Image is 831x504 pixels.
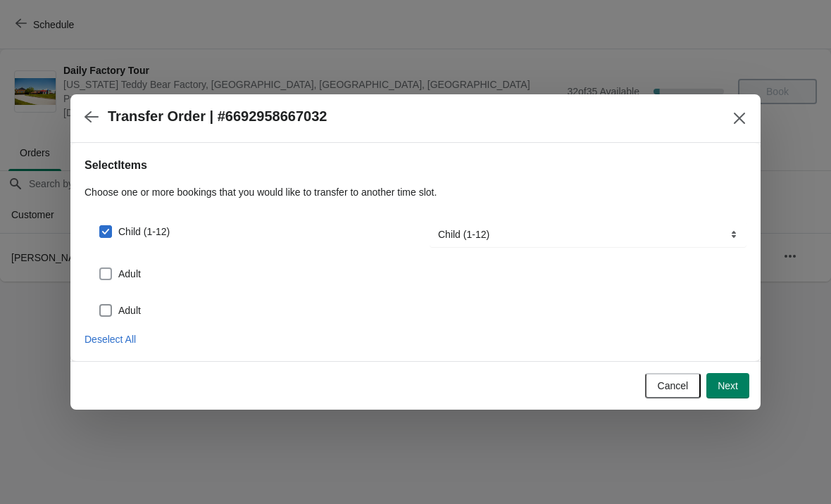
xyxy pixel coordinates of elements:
[118,303,141,317] span: Adult
[706,373,749,398] button: Next
[658,380,689,391] span: Cancel
[645,373,701,398] button: Cancel
[85,157,746,174] h2: Select Items
[727,106,752,131] button: Close
[85,334,136,345] span: Deselect All
[108,108,327,125] h2: Transfer Order | #6692958667032
[718,380,738,391] span: Next
[85,185,746,199] p: Choose one or more bookings that you would like to transfer to another time slot.
[79,327,142,352] button: Deselect All
[118,225,170,239] span: Child (1-12)
[118,267,141,281] span: Adult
